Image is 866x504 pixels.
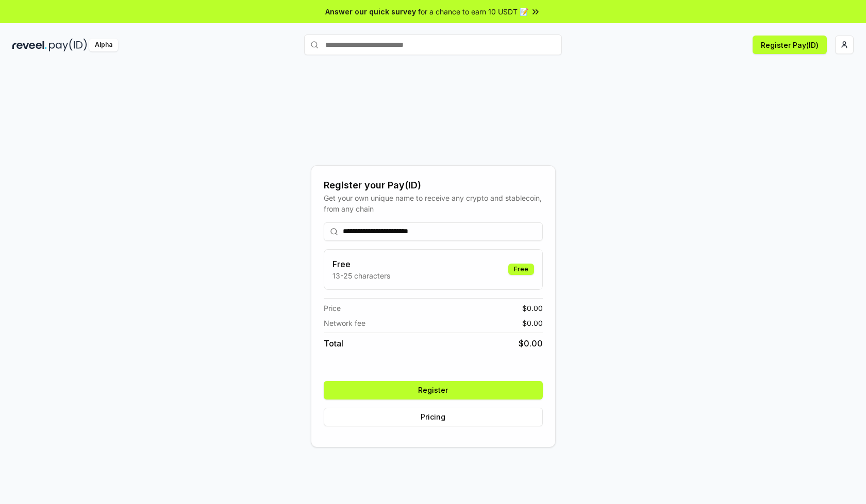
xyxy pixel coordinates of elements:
div: Register your Pay(ID) [324,178,543,193]
button: Pricing [324,408,543,426]
span: Total [324,337,343,350]
span: Price [324,303,341,314]
p: 13-25 characters [332,270,390,281]
div: Free [508,264,534,275]
img: reveel_dark [12,39,47,51]
span: Answer our quick survey [325,6,416,17]
button: Register Pay(ID) [753,36,827,54]
h3: Free [332,258,390,270]
div: Alpha [89,39,118,51]
img: pay_id [49,39,87,51]
span: $ 0.00 [522,303,543,314]
button: Register [324,381,543,399]
span: Network fee [324,318,365,328]
span: $ 0.00 [519,337,543,350]
span: $ 0.00 [522,318,543,328]
span: for a chance to earn 10 USDT 📝 [418,6,528,17]
div: Get your own unique name to receive any crypto and stablecoin, from any chain [324,193,543,214]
